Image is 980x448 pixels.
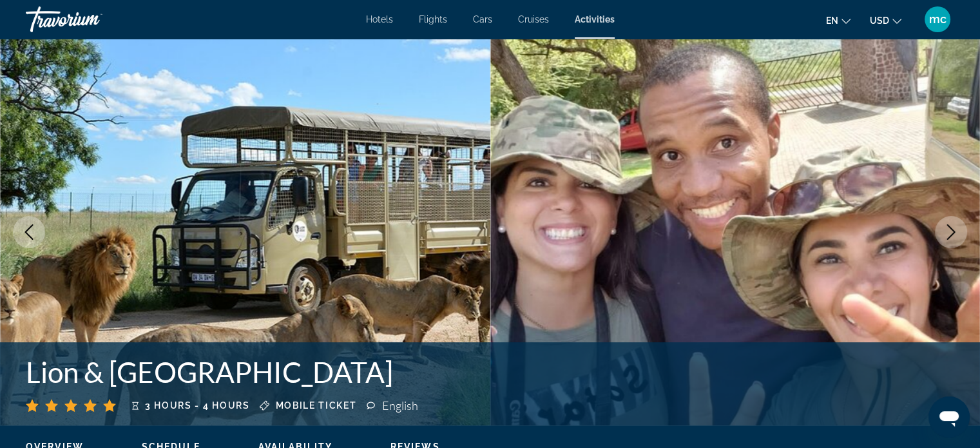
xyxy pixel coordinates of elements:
[921,6,954,33] button: User Menu
[935,216,967,248] button: Next image
[929,13,946,26] span: mc
[26,3,155,36] a: Travorium
[826,15,838,26] span: en
[13,216,45,248] button: Previous image
[826,11,850,30] button: Change language
[473,14,492,24] a: Cars
[419,14,447,24] a: Flights
[870,11,901,30] button: Change currency
[870,15,889,26] span: USD
[518,14,549,24] a: Cruises
[928,396,970,438] iframe: Button to launch messaging window
[276,400,357,411] span: Mobile ticket
[575,14,615,24] a: Activities
[382,398,421,413] div: English
[366,14,393,24] a: Hotels
[145,400,250,411] span: 3 hours - 4 hours
[26,355,748,389] h1: Lion & [GEOGRAPHIC_DATA]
